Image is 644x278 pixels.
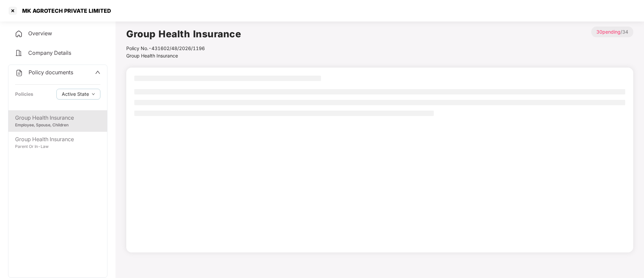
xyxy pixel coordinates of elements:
[126,27,241,41] h1: Group Health Insurance
[15,135,100,144] div: Group Health Insurance
[15,30,23,38] img: svg+xml;base64,PHN2ZyB4bWxucz0iaHR0cDovL3d3dy53My5vcmcvMjAwMC9zdmciIHdpZHRoPSIyNCIgaGVpZ2h0PSIyNC...
[15,122,100,128] div: Employee, Spouse, Children
[126,45,241,52] div: Policy No.- 431602/48/2026/1196
[15,114,100,122] div: Group Health Insurance
[15,144,100,150] div: Parent Or In-Law
[15,90,33,98] div: Policies
[28,30,52,37] span: Overview
[126,53,178,58] span: Group Health Insurance
[29,69,73,76] span: Policy documents
[62,90,89,98] span: Active State
[56,89,100,100] button: Active Statedown
[591,27,633,37] p: / 34
[18,7,111,14] div: MK AGROTECH PRIVATE LIMITED
[15,49,23,57] img: svg+xml;base64,PHN2ZyB4bWxucz0iaHR0cDovL3d3dy53My5vcmcvMjAwMC9zdmciIHdpZHRoPSIyNCIgaGVpZ2h0PSIyNC...
[28,49,71,56] span: Company Details
[15,69,23,77] img: svg+xml;base64,PHN2ZyB4bWxucz0iaHR0cDovL3d3dy53My5vcmcvMjAwMC9zdmciIHdpZHRoPSIyNCIgaGVpZ2h0PSIyNC...
[95,70,100,75] span: up
[596,29,620,35] span: 30 pending
[92,92,95,96] span: down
